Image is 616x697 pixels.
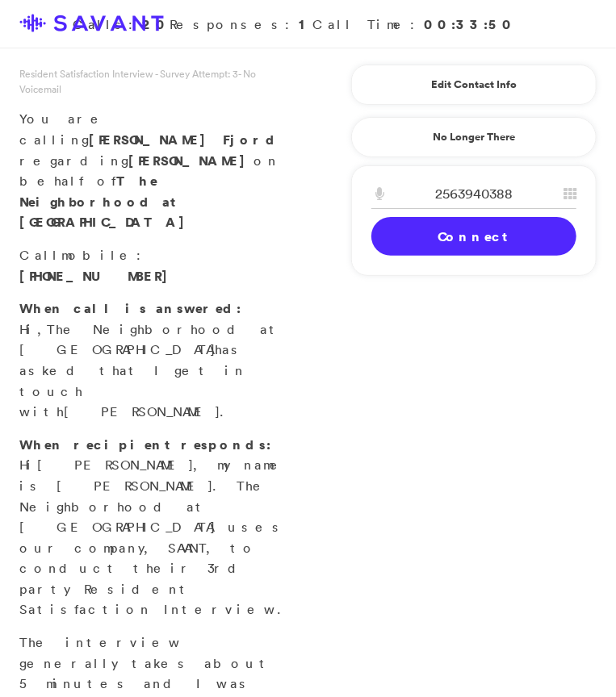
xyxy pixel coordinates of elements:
[19,172,193,231] strong: The Neighborhood at [GEOGRAPHIC_DATA]
[19,435,290,620] p: Hi , my name is [PERSON_NAME]. The Neighborhood at [GEOGRAPHIC_DATA] uses our company, SAVANT, to...
[19,299,241,317] strong: When call is answered:
[89,131,214,148] span: [PERSON_NAME]
[19,436,271,453] strong: When recipient responds:
[61,247,136,263] span: mobile
[64,403,220,419] span: [PERSON_NAME]
[37,457,193,473] span: [PERSON_NAME]
[371,72,576,98] a: Edit Contact Info
[223,131,279,148] span: Fjord
[371,217,576,256] a: Connect
[424,15,516,33] strong: 00:33:50
[19,298,290,423] p: Hi, has asked that I get in touch with .
[19,267,176,285] span: [PHONE_NUMBER]
[19,67,256,96] span: Resident Satisfaction Interview - Survey Attempt: 3 - No Voicemail
[19,245,290,286] p: Call :
[128,152,254,169] strong: [PERSON_NAME]
[19,321,282,358] span: The Neighborhood at [GEOGRAPHIC_DATA]
[19,109,290,233] p: You are calling regarding on behalf of
[351,117,597,157] a: No Longer There
[299,15,312,33] strong: 1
